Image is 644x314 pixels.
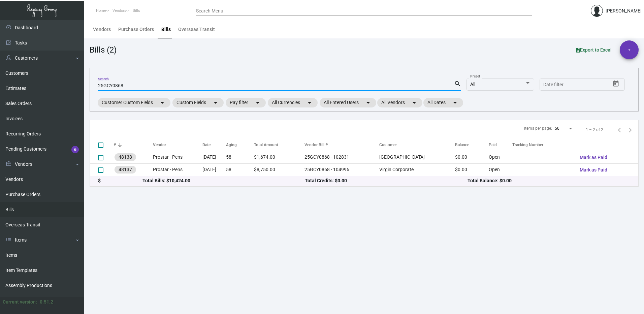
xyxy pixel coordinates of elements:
[454,80,461,88] mat-icon: search
[40,299,53,306] div: 0.51.2
[320,98,376,107] mat-chip: All Entered Users
[202,163,226,176] td: [DATE]
[153,142,166,148] div: Vendor
[142,177,305,184] div: Total Bills: $10,424.00
[455,142,469,148] div: Balance
[268,98,318,107] mat-chip: All Currencies
[98,98,170,107] mat-chip: Customer Custom Fields
[254,151,304,163] td: $1,674.00
[226,142,254,148] div: Aging
[628,40,631,59] span: +
[586,127,603,133] div: 1 – 2 of 2
[379,151,455,163] td: [GEOGRAPHIC_DATA]
[161,26,171,33] div: Bills
[254,99,262,107] mat-icon: arrow_drop_down
[574,164,613,176] button: Mark as Paid
[254,163,304,176] td: $8,750.00
[304,163,379,176] td: 25GCY0868 - 104996
[455,142,489,148] div: Balance
[524,125,552,131] div: Items per page:
[153,163,202,176] td: Prostar - Pens
[377,98,422,107] mat-chip: All Vendors
[226,151,254,163] td: 58
[410,99,418,107] mat-icon: arrow_drop_down
[364,99,372,107] mat-icon: arrow_drop_down
[580,167,607,172] span: Mark as Paid
[571,44,617,56] button: Export to Excel
[202,142,226,148] div: Date
[304,142,379,148] div: Vendor Bill #
[489,151,512,163] td: Open
[93,26,111,33] div: Vendors
[98,177,142,184] div: $
[379,142,397,148] div: Customer
[512,142,574,148] div: Tracking Number
[470,82,475,87] span: All
[212,99,220,107] mat-icon: arrow_drop_down
[614,124,625,135] button: Previous page
[3,299,37,306] div: Current version:
[226,142,237,148] div: Aging
[115,153,136,161] mat-chip: 48138
[226,98,266,107] mat-chip: Pay filter
[455,163,489,176] td: $0.00
[305,177,468,184] div: Total Credits: $0.00
[455,151,489,163] td: $0.00
[304,151,379,163] td: 25GCY0868 - 102831
[489,142,497,148] div: Paid
[543,82,564,88] input: Start date
[90,44,117,56] div: Bills (2)
[468,177,630,184] div: Total Balance: $0.00
[512,142,543,148] div: Tracking Number
[118,26,154,33] div: Purchase Orders
[611,78,621,89] button: Open calendar
[254,142,304,148] div: Total Amount
[172,98,224,107] mat-chip: Custom Fields
[304,142,328,148] div: Vendor Bill #
[379,163,455,176] td: Virgin Corporate
[114,142,116,148] div: #
[305,99,314,107] mat-icon: arrow_drop_down
[178,26,215,33] div: Overseas Transit
[606,7,642,14] div: [PERSON_NAME]
[625,124,636,135] button: Next page
[226,163,254,176] td: 58
[115,166,136,174] mat-chip: 48137
[489,142,512,148] div: Paid
[574,151,613,163] button: Mark as Paid
[423,98,463,107] mat-chip: All Dates
[153,151,202,163] td: Prostar - Pens
[555,126,574,131] mat-select: Items per page:
[96,8,106,13] span: Home
[202,142,211,148] div: Date
[570,82,602,88] input: End date
[620,40,639,59] button: +
[576,47,612,53] span: Export to Excel
[133,8,140,13] span: Bills
[254,142,278,148] div: Total Amount
[114,142,153,148] div: #
[591,5,603,17] img: admin@bootstrapmaster.com
[451,99,459,107] mat-icon: arrow_drop_down
[580,155,607,160] span: Mark as Paid
[158,99,166,107] mat-icon: arrow_drop_down
[379,142,455,148] div: Customer
[112,8,126,13] span: Vendors
[489,163,512,176] td: Open
[555,126,559,131] span: 50
[153,142,202,148] div: Vendor
[202,151,226,163] td: [DATE]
